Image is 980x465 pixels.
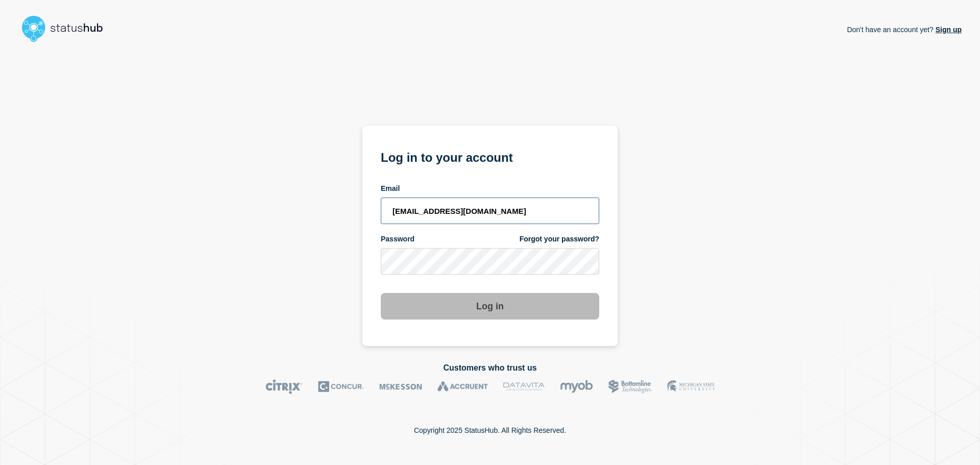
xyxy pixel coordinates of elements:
span: Email [381,184,400,193]
p: Don't have an account yet? [847,17,962,42]
img: DataVita logo [503,379,545,394]
h1: Log in to your account [381,147,599,166]
h2: Customers who trust us [18,363,962,373]
img: StatusHub logo [18,12,115,45]
a: Sign up [934,26,962,34]
a: Forgot your password? [520,234,599,244]
button: Log in [381,293,599,320]
span: Password [381,234,414,244]
img: Accruent logo [437,379,488,394]
img: McKesson logo [379,379,422,394]
p: Copyright 2025 StatusHub. All Rights Reserved. [414,426,566,434]
img: myob logo [560,379,593,394]
img: Citrix logo [265,379,303,394]
img: Concur logo [318,379,364,394]
img: MSU logo [667,379,715,394]
input: email input [381,198,599,224]
img: Bottomline logo [608,379,652,394]
input: password input [381,248,599,275]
